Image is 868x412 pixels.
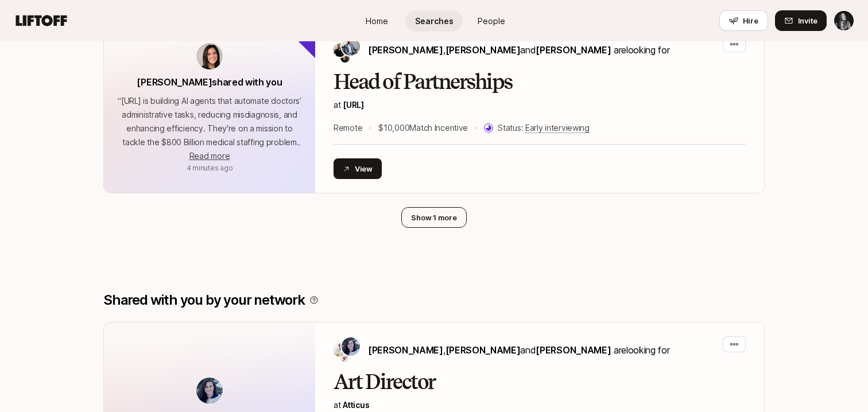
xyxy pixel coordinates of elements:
span: , [443,44,521,56]
a: Searches [405,10,463,32]
img: Myles Elliott [340,53,350,63]
button: View [334,158,382,179]
p: “ [URL] is building AI agents that automate doctors’ administrative tasks, reducing misdiagnosis,... [118,94,301,149]
span: [PERSON_NAME] [445,344,521,356]
img: Eiko Franklin [333,343,347,357]
h2: Art Director [334,371,746,394]
p: Status: [498,121,590,135]
span: [PERSON_NAME] [368,344,443,356]
img: Michael Tannenbaum [333,43,347,57]
img: Barrie Tovar [342,337,360,356]
span: [PERSON_NAME] [536,344,611,356]
p: are looking for [368,343,669,357]
button: Mac Hasley [834,10,854,31]
img: Julie Bain-Kim [340,353,350,363]
p: at [334,98,746,112]
a: Atticus [343,400,369,410]
p: $10,000 Match Incentive [378,121,468,135]
span: Read more [189,151,230,161]
p: Shared with you by your network [103,292,305,308]
span: and [520,344,611,356]
a: People [463,10,520,32]
span: Hire [743,15,758,26]
button: Show 1 more [401,207,466,228]
p: Remote [334,121,362,135]
button: Hire [719,10,768,31]
span: and [520,44,611,56]
span: Invite [798,15,817,26]
span: Home [366,15,388,27]
button: Read more [189,149,230,163]
h2: Head of Partnerships [334,71,746,94]
img: Taylor Berghane [342,37,360,56]
span: Searches [415,15,454,27]
span: September 5, 2025 10:03am [187,164,233,172]
span: , [443,344,521,356]
span: Early interviewing [525,123,590,133]
button: Invite [775,10,827,31]
p: are looking for [368,42,669,57]
img: Mac Hasley [834,11,854,30]
span: [PERSON_NAME] [445,44,521,56]
span: [PERSON_NAME] shared with you [137,76,282,88]
p: at [334,398,746,412]
span: People [478,15,505,27]
a: Home [348,10,405,32]
a: [URL] [343,100,364,110]
span: [PERSON_NAME] [536,44,611,56]
img: avatar-url [196,43,223,69]
span: [PERSON_NAME] [368,44,443,56]
img: avatar-url [196,378,223,404]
